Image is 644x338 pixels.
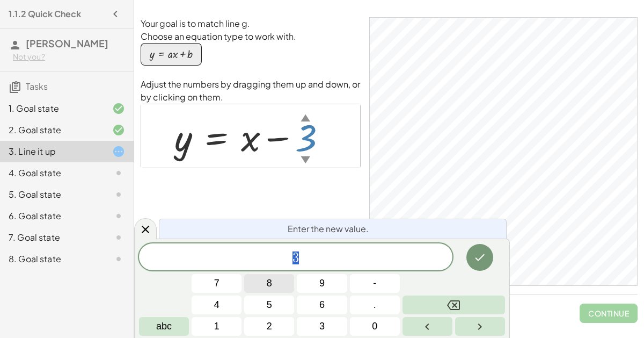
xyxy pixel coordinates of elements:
button: 3 [297,317,347,336]
i: Task finished and correct. [112,102,125,115]
button: 2 [244,317,294,336]
div: ▲ [301,111,310,124]
span: abc [156,319,172,334]
i: Task not started. [112,210,125,222]
span: Tasks [26,81,48,92]
i: Task not started. [112,167,125,179]
div: 6. Goal state [9,210,95,222]
button: Done [466,244,493,271]
i: Task not started. [112,188,125,201]
button: 4 [192,296,241,314]
span: . [374,298,376,312]
span: 3 [292,251,299,264]
button: 6 [297,296,347,314]
button: 8 [244,274,294,293]
span: 9 [319,276,325,291]
span: 8 [267,276,272,291]
div: 3. Line it up [9,145,95,158]
button: 0 [350,317,400,336]
span: Enter the new value. [288,222,369,235]
span: 4 [214,298,219,312]
button: . [350,296,400,314]
i: Task finished and correct. [112,124,125,136]
p: Your goal is to match line g. [141,17,361,30]
div: 5. Goal state [9,188,95,201]
div: ▼ [301,153,310,166]
span: 1 [214,319,219,334]
button: Negative [350,274,400,293]
button: 9 [297,274,347,293]
p: Adjust the numbers by dragging them up and down, or by clicking on them. [141,78,361,104]
div: GeoGebra Classic [369,17,638,286]
span: 2 [267,319,272,334]
div: 8. Goal state [9,253,95,265]
div: 2. Goal state [9,124,95,136]
span: 6 [319,298,325,312]
span: - [373,276,376,291]
button: 5 [244,296,294,314]
button: Backspace [402,296,505,314]
button: Right arrow [455,317,505,336]
canvas: Graphics View 1 [370,18,637,285]
p: Choose an equation type to work with. [141,30,361,43]
button: Left arrow [402,317,452,336]
button: 7 [192,274,241,293]
div: 1. Goal state [9,102,95,115]
span: 3 [319,319,325,334]
i: Task not started. [112,253,125,265]
i: Task started. [112,145,125,158]
i: Task not started. [112,231,125,244]
span: 7 [214,276,219,291]
h4: 1.1.2 Quick Check [9,8,81,20]
div: 4. Goal state [9,167,95,179]
span: [PERSON_NAME] [26,37,108,49]
span: 0 [372,319,377,334]
span: 5 [267,298,272,312]
button: Alphabet [139,317,189,336]
div: Not you? [13,52,125,62]
div: 7. Goal state [9,231,95,244]
button: 1 [192,317,241,336]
